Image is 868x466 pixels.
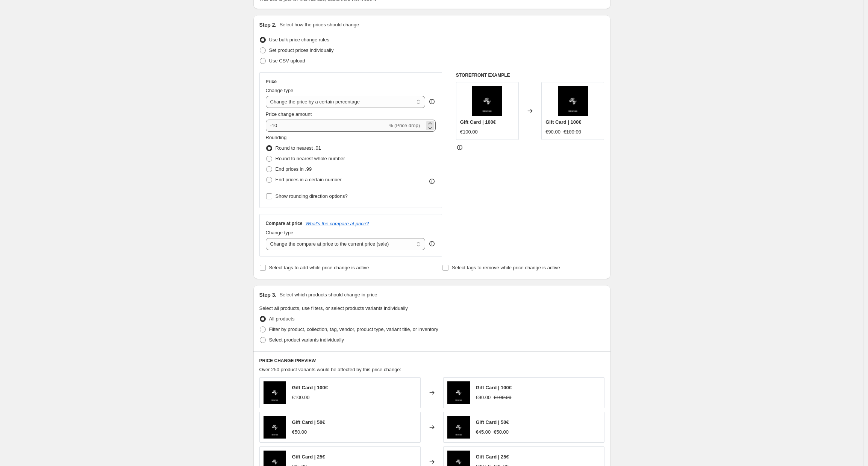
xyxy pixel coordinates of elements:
[279,291,377,299] p: Select which products should change in price
[447,381,470,404] img: GiftCardTemplateblack100_80x.png
[564,129,581,135] span: €100.00
[269,326,438,332] span: Filter by product, collection, tag, vendor, product type, variant title, or inventory
[259,367,401,372] span: Over 250 product variants would be affected by this price change:
[259,358,604,364] h6: PRICE CHANGE PREVIEW
[292,429,307,435] span: €50.00
[266,220,303,226] h3: Compare at price
[269,47,334,53] span: Set product prices individually
[476,395,491,400] span: €90.00
[292,385,328,390] span: Gift Card | 100€
[460,119,496,125] span: Gift Card | 100€
[456,72,604,78] h6: STOREFRONT EXAMPLE
[452,265,560,270] span: Select tags to remove while price change is active
[292,454,325,460] span: Gift Card | 25€
[266,135,287,140] span: Rounding
[292,395,310,400] span: €100.00
[264,416,286,439] img: GiftCardTemplateblack50_80x.png
[292,419,325,425] span: Gift Card | 50€
[558,86,588,116] img: GiftCardTemplateblack100_80x.png
[276,193,348,199] span: Show rounding direction options?
[269,316,295,322] span: All products
[266,88,294,93] span: Change type
[460,129,478,135] span: €100.00
[276,156,345,161] span: Round to nearest whole number
[259,291,277,299] h2: Step 3.
[476,419,509,425] span: Gift Card | 50€
[428,240,436,247] div: help
[264,381,286,404] img: GiftCardTemplateblack100_80x.png
[276,177,342,182] span: End prices in a certain number
[476,385,512,390] span: Gift Card | 100€
[269,58,305,64] span: Use CSV upload
[266,79,277,85] h3: Price
[476,429,491,435] span: €45.00
[266,120,387,132] input: -15
[269,337,344,343] span: Select product variants individually
[389,123,420,128] span: % (Price drop)
[447,416,470,439] img: GiftCardTemplateblack50_80x.png
[279,21,359,29] p: Select how the prices should change
[269,265,369,270] span: Select tags to add while price change is active
[476,454,509,460] span: Gift Card | 25€
[545,129,560,135] span: €90.00
[259,305,408,311] span: Select all products, use filters, or select products variants individually
[545,119,581,125] span: Gift Card | 100€
[472,86,502,116] img: GiftCardTemplateblack100_80x.png
[494,395,511,400] span: €100.00
[266,230,294,235] span: Change type
[306,221,369,226] button: What's the compare at price?
[266,111,312,117] span: Price change amount
[276,166,312,172] span: End prices in .99
[269,37,329,43] span: Use bulk price change rules
[276,145,321,151] span: Round to nearest .01
[428,98,436,105] div: help
[494,429,509,435] span: €50.00
[259,21,277,29] h2: Step 2.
